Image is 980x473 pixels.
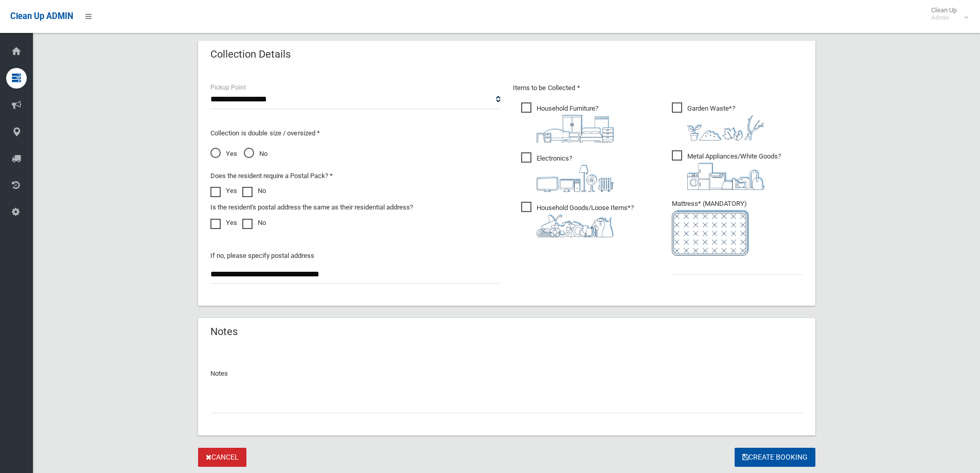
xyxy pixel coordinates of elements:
[687,163,764,190] img: 36c1b0289cb1767239cdd3de9e694f19.png
[10,11,73,21] span: Clean Up ADMIN
[735,448,815,467] button: Create Booking
[210,170,333,182] label: Does the resident require a Postal Pack? *
[537,115,614,143] img: aa9efdbe659d29b613fca23ba79d85cb.png
[210,185,237,197] label: Yes
[210,250,314,262] label: If no, please specify postal address
[521,152,614,192] span: Electronics
[537,214,614,237] img: b13cc3517677393f34c0a387616ef184.png
[198,448,246,467] a: Cancel
[672,200,803,256] span: Mattress* (MANDATORY)
[931,14,957,22] small: Admin
[521,202,634,237] span: Household Goods/Loose Items*
[244,148,268,160] span: No
[687,115,764,141] img: 4fd8a5c772b2c999c83690221e5242e0.png
[242,185,266,197] label: No
[672,150,781,190] span: Metal Appliances/White Goods
[537,204,634,237] i: ?
[537,104,614,143] i: ?
[537,165,614,192] img: 394712a680b73dbc3d2a6a3a7ffe5a07.png
[210,127,501,139] p: Collection is double size / oversized *
[210,201,413,214] label: Is the resident's postal address the same as their residential address?
[687,152,781,190] i: ?
[672,210,749,256] img: e7408bece873d2c1783593a074e5cb2f.png
[537,154,614,192] i: ?
[242,217,266,229] label: No
[210,217,237,229] label: Yes
[687,104,764,141] i: ?
[198,322,250,342] header: Notes
[513,82,803,94] p: Items to be Collected *
[198,44,303,64] header: Collection Details
[210,148,237,160] span: Yes
[521,102,614,143] span: Household Furniture
[210,367,803,380] p: Notes
[672,102,764,141] span: Garden Waste*
[926,6,967,22] span: Clean Up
